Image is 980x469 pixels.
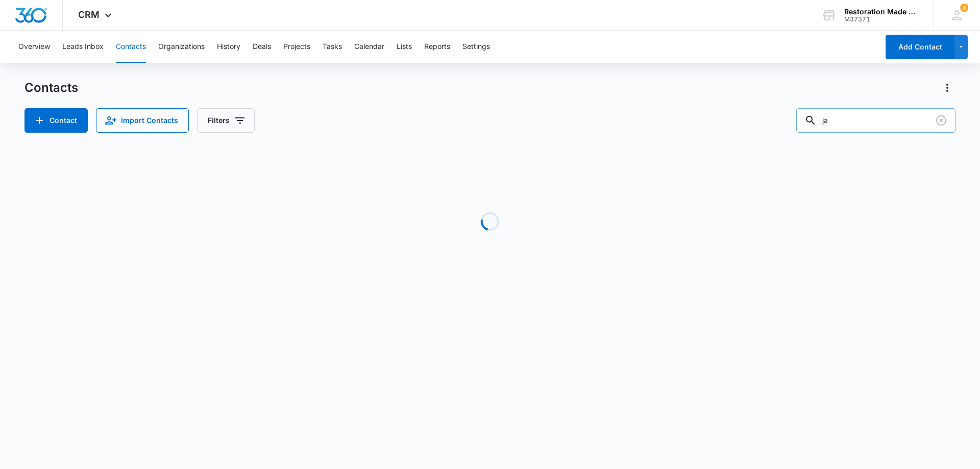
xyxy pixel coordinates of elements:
button: Add Contact [24,108,88,133]
button: Projects [283,31,310,63]
button: Import Contacts [96,108,189,133]
button: History [217,31,240,63]
input: Search Contacts [796,108,955,133]
button: Clear [933,112,949,129]
button: Deals [253,31,271,63]
button: Contacts [116,31,146,63]
div: account name [844,8,919,16]
button: Leads Inbox [62,31,104,63]
button: Filters [197,108,255,133]
button: Lists [397,31,412,63]
h1: Contacts [24,80,78,95]
button: Tasks [323,31,342,63]
button: Reports [424,31,450,63]
div: notifications count [960,4,968,12]
button: Organizations [158,31,205,63]
span: 8 [960,4,968,12]
button: Settings [462,31,490,63]
span: CRM [78,9,100,20]
button: Actions [939,80,955,96]
button: Overview [18,31,50,63]
div: account id [844,16,919,23]
button: Calendar [354,31,384,63]
button: Add Contact [886,35,954,59]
